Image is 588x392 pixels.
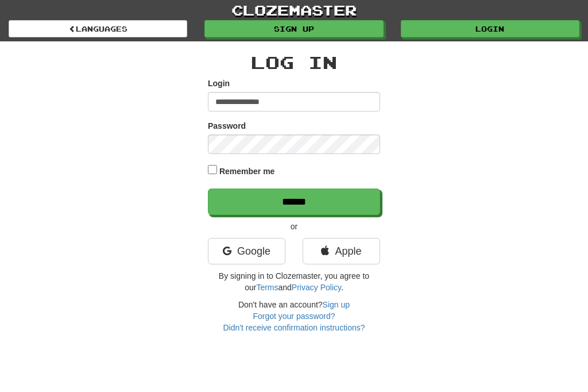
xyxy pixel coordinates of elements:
[208,221,380,232] p: or
[401,20,579,37] a: Login
[208,299,380,333] div: Don't have an account?
[219,166,275,177] label: Remember me
[223,323,365,332] a: Didn't receive confirmation instructions?
[208,238,285,264] a: Google
[256,283,278,292] a: Terms
[204,20,383,37] a: Sign up
[292,283,341,292] a: Privacy Policy
[9,20,187,37] a: Languages
[323,300,350,309] a: Sign up
[208,78,230,89] label: Login
[208,270,380,293] p: By signing in to Clozemaster, you agree to our and .
[303,238,380,264] a: Apple
[208,53,380,72] h2: Log In
[253,312,335,321] a: Forgot your password?
[208,120,246,132] label: Password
